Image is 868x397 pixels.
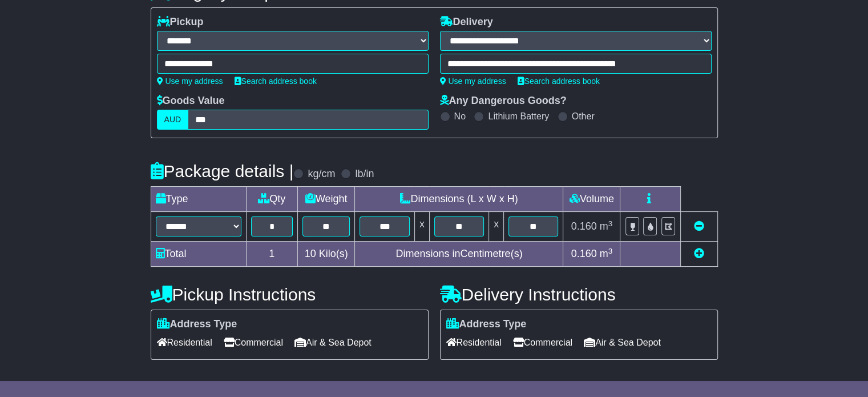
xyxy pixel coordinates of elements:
h4: Delivery Instructions [440,285,718,304]
td: Total [151,242,246,267]
td: Dimensions (L x W x H) [355,187,563,212]
span: Residential [446,334,502,351]
td: Qty [246,187,297,212]
a: Remove this item [694,220,704,232]
td: x [414,212,429,242]
a: Use my address [157,77,223,86]
td: Type [151,187,246,212]
label: Address Type [157,318,237,331]
h4: Package details | [151,162,294,181]
label: Address Type [446,318,527,331]
a: Search address book [235,77,317,86]
label: Goods Value [157,95,225,107]
label: Any Dangerous Goods? [440,95,567,107]
td: Volume [563,187,620,212]
span: Air & Sea Depot [294,334,372,351]
td: Weight [297,187,355,212]
span: 0.160 [571,220,597,232]
span: 10 [305,248,316,259]
h4: Pickup Instructions [151,285,429,304]
label: lb/in [355,168,374,181]
td: Dimensions in Centimetre(s) [355,242,563,267]
span: m [600,248,613,259]
span: Air & Sea Depot [584,334,661,351]
span: 0.160 [571,248,597,259]
a: Use my address [440,77,506,86]
span: Commercial [224,334,283,351]
label: No [454,111,466,122]
label: Lithium Battery [488,111,549,122]
td: Kilo(s) [297,242,355,267]
span: Commercial [513,334,572,351]
span: Residential [157,334,212,351]
label: Other [572,111,595,122]
span: m [600,220,613,232]
label: kg/cm [308,168,335,181]
sup: 3 [608,247,613,255]
td: 1 [246,242,297,267]
label: Pickup [157,16,204,29]
a: Search address book [518,77,600,86]
label: Delivery [440,16,493,29]
sup: 3 [608,219,613,228]
a: Add new item [694,248,704,259]
td: x [489,212,504,242]
label: AUD [157,110,189,130]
